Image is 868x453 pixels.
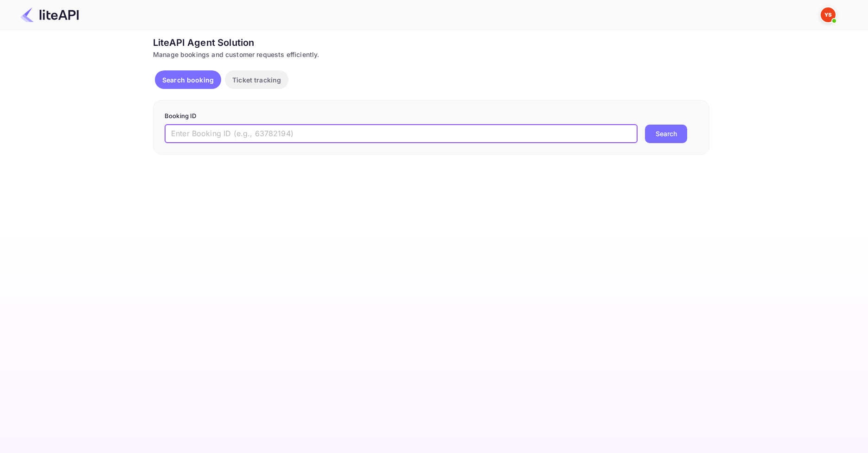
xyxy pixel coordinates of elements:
p: Search booking [162,75,214,85]
input: Enter Booking ID (e.g., 63782194) [165,125,638,143]
img: LiteAPI Logo [20,7,79,22]
div: Manage bookings and customer requests efficiently. [153,50,709,59]
p: Ticket tracking [232,75,281,85]
p: Booking ID [165,112,698,121]
div: LiteAPI Agent Solution [153,36,709,50]
button: Search [645,125,687,143]
img: Yandex Support [821,7,836,22]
